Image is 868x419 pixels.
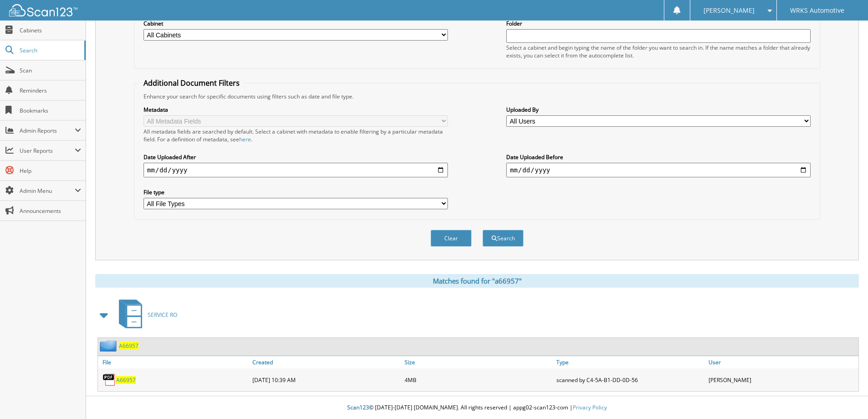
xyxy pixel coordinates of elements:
label: Uploaded By [506,106,811,114]
label: Metadata [144,106,448,114]
div: [PERSON_NAME] [706,371,858,389]
span: [PERSON_NAME] [704,8,755,13]
div: Select a cabinet and begin typing the name of the folder you want to search in. If the name match... [506,44,811,59]
a: A66957 [119,342,139,350]
a: A66957 [116,376,136,384]
span: Help [20,167,81,175]
span: Bookmarks [20,107,81,114]
span: Admin Menu [20,187,75,195]
div: Matches found for "a66957" [95,274,859,288]
span: Scan [20,67,81,74]
label: Cabinet [144,20,448,27]
a: File [98,356,250,368]
div: © [DATE]-[DATE] [DOMAIN_NAME]. All rights reserved | appg02-scan123-com | [86,397,868,419]
span: Cabinets [20,26,81,34]
a: Privacy Policy [573,403,607,411]
a: Created [250,356,402,368]
div: All metadata fields are searched by default. Select a cabinet with metadata to enable filtering b... [144,128,448,143]
span: Scan123 [347,403,369,411]
a: Type [554,356,706,368]
img: PDF.png [103,373,116,387]
a: Size [402,356,555,368]
span: Announcements [20,207,81,215]
a: User [706,356,858,368]
button: Clear [431,230,472,247]
img: folder2.png [100,340,119,352]
legend: Additional Document Filters [139,78,244,88]
a: SERVICE RO [113,297,177,333]
label: File type [144,188,448,196]
span: WRKS Automotive [790,8,844,13]
div: 4MB [402,371,555,389]
span: SERVICE RO [148,311,177,319]
div: [DATE] 10:39 AM [250,371,402,389]
label: Folder [506,20,811,27]
div: Enhance your search for specific documents using filters such as date and file type. [139,93,815,100]
label: Date Uploaded Before [506,153,811,161]
span: User Reports [20,147,75,155]
div: scanned by C4-5A-B1-DD-0D-56 [554,371,706,389]
span: Reminders [20,87,81,94]
button: Search [483,230,524,247]
a: here [239,135,251,143]
input: end [506,163,811,177]
label: Date Uploaded After [144,153,448,161]
span: Admin Reports [20,127,75,134]
iframe: Chat Widget [822,375,868,419]
input: start [144,163,448,177]
span: Search [20,47,80,54]
img: scan123-logo-white.svg [9,4,77,16]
